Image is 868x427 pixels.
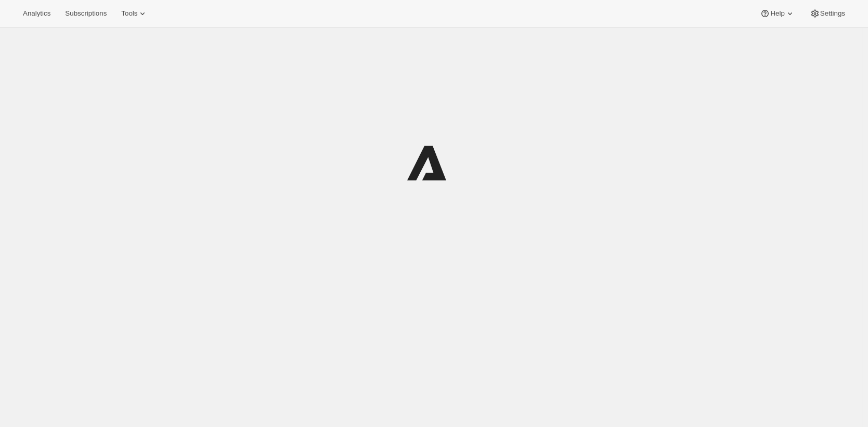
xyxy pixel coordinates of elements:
span: Settings [820,9,845,18]
button: Subscriptions [59,6,113,21]
button: Help [754,6,801,21]
span: Tools [121,9,137,18]
span: Help [770,9,784,18]
button: Analytics [17,6,57,21]
button: Settings [804,6,851,21]
button: Tools [115,6,154,21]
span: Subscriptions [65,9,107,18]
span: Analytics [23,9,50,18]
